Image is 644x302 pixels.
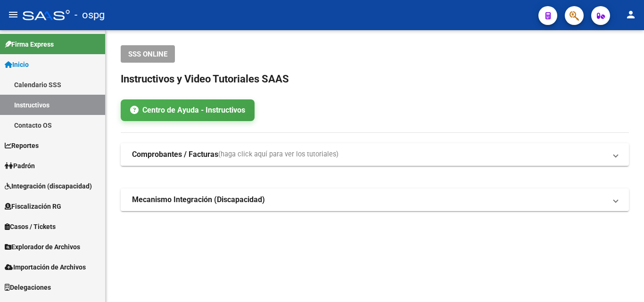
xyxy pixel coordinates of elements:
iframe: Intercom live chat [612,270,635,293]
mat-icon: menu [8,9,19,20]
span: Fiscalización RG [5,201,61,212]
mat-expansion-panel-header: Mecanismo Integración (Discapacidad) [121,188,629,211]
h2: Instructivos y Video Tutoriales SAAS [121,70,629,88]
span: Integración (discapacidad) [5,181,92,191]
span: Explorador de Archivos [5,242,80,252]
span: Delegaciones [5,282,51,293]
span: Inicio [5,59,29,70]
button: SSS ONLINE [121,45,175,63]
strong: Mecanismo Integración (Discapacidad) [132,195,265,205]
span: Padrón [5,161,35,171]
mat-expansion-panel-header: Comprobantes / Facturas(haga click aquí para ver los tutoriales) [121,143,629,166]
span: Reportes [5,140,39,151]
span: SSS ONLINE [128,50,167,58]
span: Casos / Tickets [5,221,56,232]
span: - ospg [74,5,105,25]
a: Centro de Ayuda - Instructivos [121,99,255,121]
span: Importación de Archivos [5,262,86,272]
mat-icon: person [625,9,636,20]
span: (haga click aquí para ver los tutoriales) [218,149,339,160]
strong: Comprobantes / Facturas [132,149,218,160]
span: Firma Express [5,39,54,49]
